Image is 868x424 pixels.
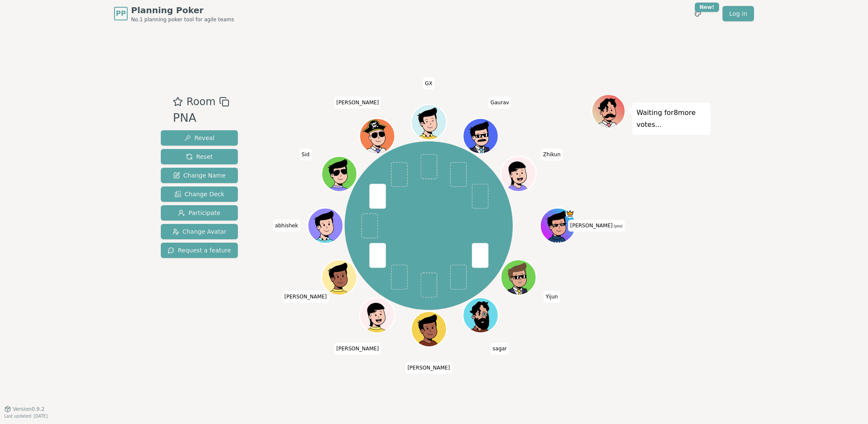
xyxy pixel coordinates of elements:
div: New! [695,3,719,12]
div: PNA [173,109,229,127]
span: Reveal [184,134,214,142]
span: Change Name [173,171,226,180]
span: Click to change your name [334,97,381,109]
span: Yuran is the host [565,209,574,218]
button: Add as favourite [173,94,183,109]
span: Click to change your name [273,220,300,232]
span: Click to change your name [334,343,381,355]
span: Request a feature [168,246,231,255]
span: Click to change your name [300,149,312,160]
button: Version0.9.2 [4,406,45,413]
span: Reset [186,152,213,161]
span: Version 0.9.2 [13,406,45,413]
span: Click to change your name [491,343,509,355]
span: Click to change your name [282,291,329,303]
p: Waiting for 8 more votes... [637,107,706,131]
span: Click to change your name [405,362,452,374]
button: Reset [161,149,238,164]
span: Change Avatar [172,227,227,236]
button: Click to change your avatar [541,209,574,242]
span: Planning Poker [131,4,234,16]
button: Participate [161,205,238,221]
span: Room [186,94,215,109]
button: New! [690,6,705,21]
span: PP [116,9,126,19]
button: Change Name [161,168,238,183]
span: Change Deck [174,190,224,198]
span: No.1 planning poker tool for agile teams [131,16,234,23]
button: Change Deck [161,186,238,202]
button: Change Avatar [161,224,238,239]
span: Click to change your name [488,97,511,109]
span: Click to change your name [543,291,560,303]
a: Log in [722,6,754,21]
button: Reveal [161,130,238,146]
span: Click to change your name [568,220,625,232]
span: Click to change your name [541,149,562,160]
a: PPPlanning PokerNo.1 planning poker tool for agile teams [114,4,234,23]
span: (you) [613,224,623,228]
span: Last updated: [DATE] [4,414,48,418]
button: Request a feature [161,243,238,258]
span: Participate [178,209,220,217]
span: Click to change your name [423,77,435,89]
